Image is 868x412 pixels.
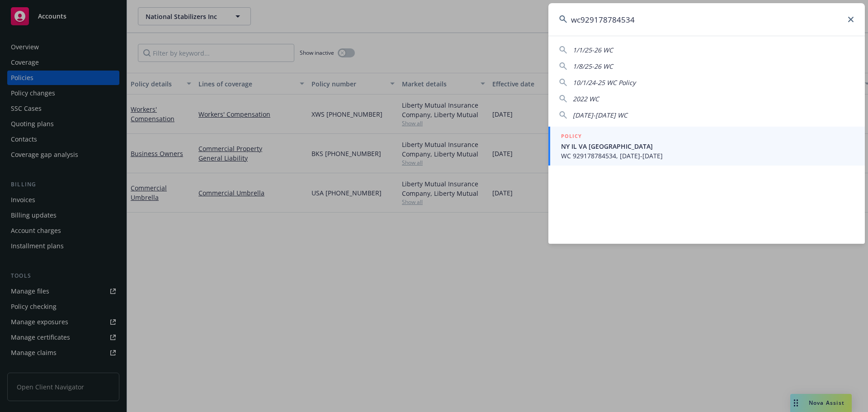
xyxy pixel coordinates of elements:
[573,111,627,119] span: [DATE]-[DATE] WC
[548,3,865,36] input: Search...
[573,62,613,71] span: 1/8/25-26 WC
[561,151,854,161] span: WC 929178784534, [DATE]-[DATE]
[573,46,613,54] span: 1/1/25-26 WC
[561,142,854,151] span: NY IL VA [GEOGRAPHIC_DATA]
[561,132,582,141] h5: POLICY
[573,78,636,87] span: 10/1/24-25 WC Policy
[573,95,599,103] span: 2022 WC
[548,127,865,166] a: POLICYNY IL VA [GEOGRAPHIC_DATA]WC 929178784534, [DATE]-[DATE]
